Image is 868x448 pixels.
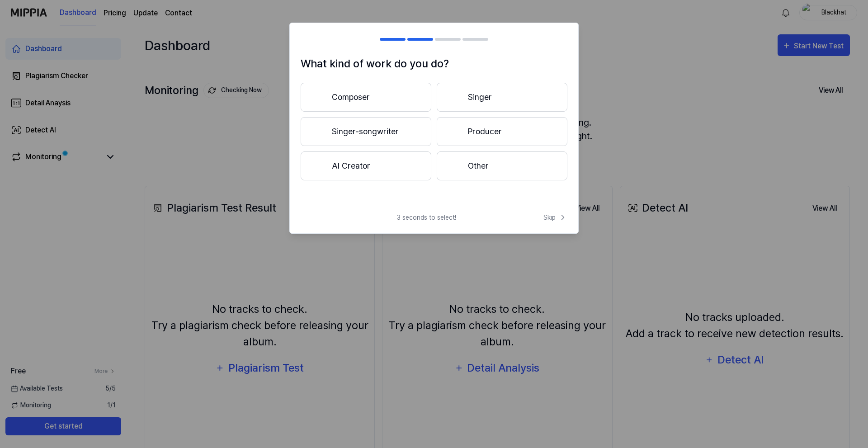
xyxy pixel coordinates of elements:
[301,151,431,180] button: AI Creator
[542,213,567,222] button: Skip
[437,83,567,112] button: Singer
[397,213,456,222] span: 3 seconds to select!
[301,117,431,146] button: Singer-songwriter
[301,83,431,112] button: Composer
[301,56,567,72] h1: What kind of work do you do?
[437,151,567,180] button: Other
[437,117,567,146] button: Producer
[543,213,567,222] span: Skip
